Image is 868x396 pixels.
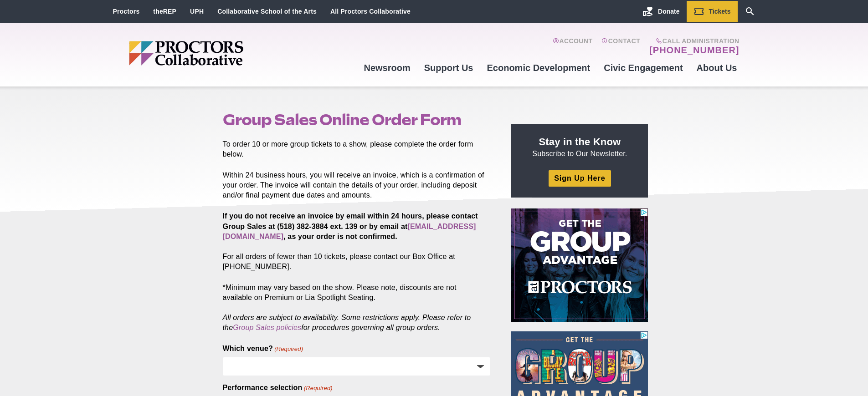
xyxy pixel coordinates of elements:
span: (Required) [303,384,333,392]
a: Sign Up Here [549,170,611,186]
a: [PHONE_NUMBER] [649,45,739,56]
iframe: Advertisement [511,208,648,322]
h1: Group Sales Online Order Form [223,111,491,128]
a: Search [738,1,762,22]
a: [EMAIL_ADDRESS][DOMAIN_NAME] [223,223,476,240]
a: Tickets [687,1,738,22]
em: All orders are subject to availability. Some restrictions apply. Please refer to the for procedur... [223,314,471,331]
a: Group Sales policies [233,324,301,331]
p: For all orders of fewer than 10 tickets, please contact our Box Office at [PHONE_NUMBER]. [223,211,491,271]
a: Civic Engagement [597,56,689,80]
a: Collaborative School of the Arts [217,8,317,15]
label: Performance selection [223,383,333,393]
a: UPH [190,8,204,15]
a: Contact [601,37,640,56]
a: Proctors [113,8,140,15]
a: Newsroom [357,56,417,80]
a: Account [553,37,592,56]
span: Call Administration [647,37,739,45]
span: (Required) [274,345,303,353]
p: To order 10 or more group tickets to a show, please complete the order form below. [223,139,491,159]
img: Proctors logo [129,41,313,66]
strong: If you do not receive an invoice by email within 24 hours, please contact Group Sales at (518) 38... [223,212,478,240]
span: Tickets [709,8,731,15]
strong: Stay in the Know [539,136,621,147]
a: Support Us [417,56,480,80]
p: Within 24 business hours, you will receive an invoice, which is a confirmation of your order. The... [223,170,491,200]
a: theREP [153,8,176,15]
a: All Proctors Collaborative [330,8,411,15]
span: Donate [658,8,679,15]
label: Which venue? [223,344,303,354]
p: *Minimum may vary based on the show. Please note, discounts are not available on Premium or Lia S... [223,283,491,333]
a: Donate [636,1,686,22]
p: Subscribe to Our Newsletter. [522,135,637,159]
a: Economic Development [480,56,597,80]
a: About Us [690,56,744,80]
